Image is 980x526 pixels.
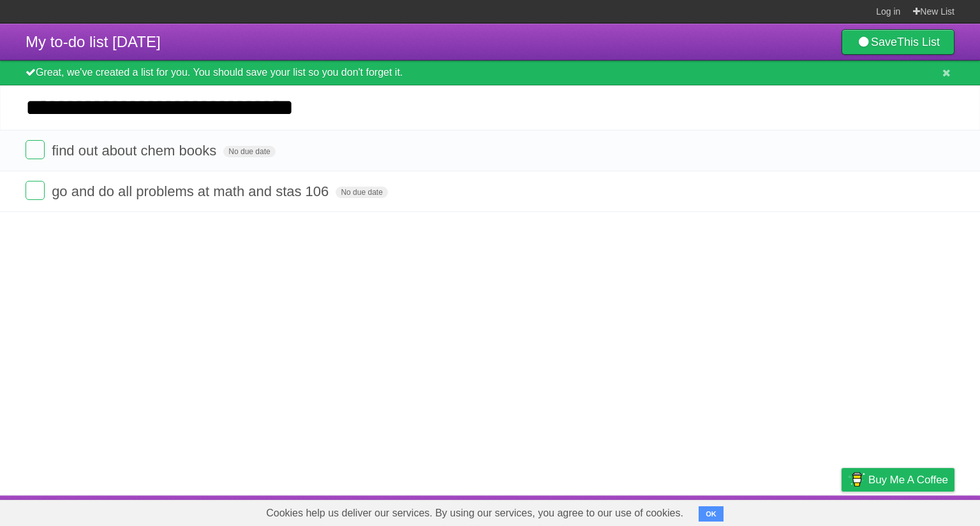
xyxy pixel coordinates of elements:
span: My to-do list [DATE] [26,33,161,50]
span: Buy me a coffee [868,469,948,491]
span: No due date [336,187,387,198]
span: go and do all problems at math and stas 106 [52,183,332,199]
a: Buy me a coffee [842,468,954,492]
b: This List [897,36,940,48]
a: Suggest a feature [874,499,954,523]
a: Privacy [825,499,858,523]
label: Done [26,140,45,159]
span: find out about chem books [52,143,219,159]
a: Developers [714,499,766,523]
span: Cookies help us deliver our services. By using our services, you agree to our use of cookies. [253,501,696,526]
a: SaveThis List [842,29,954,55]
label: Done [26,181,45,200]
button: OK [699,506,724,522]
span: No due date [223,146,275,157]
a: About [672,499,699,523]
img: Buy me a coffee [848,469,865,490]
a: Terms [782,499,810,523]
